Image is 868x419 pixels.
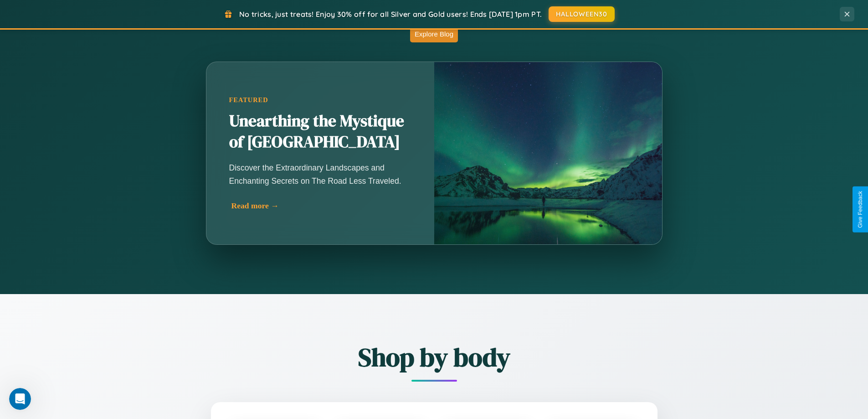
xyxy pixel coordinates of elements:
[239,10,542,19] span: No tricks, just treats! Enjoy 30% off for all Silver and Gold users! Ends [DATE] 1pm PT.
[410,26,458,42] button: Explore Blog
[161,340,708,375] h2: Shop by body
[857,191,863,228] div: Give Feedback
[229,161,411,187] p: Discover the Extraordinary Landscapes and Enchanting Secrets on The Road Less Traveled.
[231,201,414,211] div: Read more →
[549,6,615,22] button: HALLOWEEN30
[229,111,411,153] h2: Unearthing the Mystique of [GEOGRAPHIC_DATA]
[229,96,411,104] div: Featured
[9,388,31,410] iframe: Intercom live chat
